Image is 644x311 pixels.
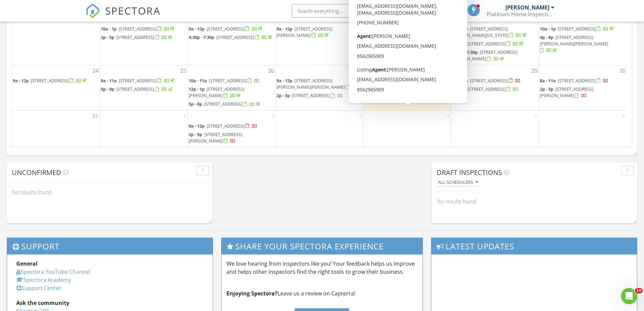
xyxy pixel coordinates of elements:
a: Go to August 30, 2025 [618,65,627,76]
span: [STREET_ADDRESS] [207,123,244,129]
span: 12p - 1p [189,86,205,92]
a: 4:30p - 7:30p [STREET_ADDRESS] [189,34,275,42]
a: 9a - 12p [STREET_ADDRESS] [189,26,264,32]
span: [STREET_ADDRESS][PERSON_NAME] [277,26,332,38]
span: 4:30p - 7:30p [189,34,214,40]
td: Go to August 28, 2025 [363,65,451,110]
a: 2p - 5p [STREET_ADDRESS][PERSON_NAME] [189,131,242,144]
a: Go to September 1, 2025 [182,111,188,121]
a: 2p - 5p [STREET_ADDRESS] [277,92,343,98]
span: [STREET_ADDRESS] [468,86,505,92]
a: 9a - 12p [STREET_ADDRESS][PERSON_NAME][PERSON_NAME] [277,77,358,90]
span: 9a - 12p [189,26,205,32]
span: [STREET_ADDRESS] [204,101,242,107]
a: 9a - 12p [STREET_ADDRESS][PERSON_NAME] [277,26,332,38]
a: 9a - 12p [STREET_ADDRESS][PERSON_NAME] [277,25,363,40]
span: [STREET_ADDRESS][PERSON_NAME] [540,86,593,98]
a: 5p - 8p [STREET_ADDRESS] [452,86,518,92]
a: 9a - 12p [STREET_ADDRESS][PERSON_NAME][PERSON_NAME] [277,77,363,91]
span: 9a - 12p [189,123,205,129]
span: 10 [635,288,643,293]
div: Ask the community [16,299,204,307]
a: 5p - 8p [STREET_ADDRESS] [189,100,275,108]
td: Go to September 2, 2025 [188,110,276,147]
input: Search everything... [292,4,427,18]
a: 10a - 1p [STREET_ADDRESS] [540,25,626,33]
span: 9a - 12p [277,26,292,32]
a: 9a - 12p [STREET_ADDRESS] [364,77,433,84]
a: Go to August 27, 2025 [354,65,363,76]
span: [STREET_ADDRESS][PERSON_NAME] [189,131,242,144]
a: 9a - 12p [STREET_ADDRESS] [364,77,450,85]
span: 9a - 12p [277,77,292,84]
div: No results found [7,183,212,201]
a: Spectora Academy [16,276,71,284]
span: [STREET_ADDRESS] [31,77,69,84]
span: 9a - 12p [364,26,380,32]
span: 2p - 5p [277,92,290,98]
a: 2p - 5p [STREET_ADDRESS] [101,34,187,42]
a: Go to September 6, 2025 [621,111,627,121]
span: 9a - 11a [101,77,117,84]
span: [STREET_ADDRESS] [119,26,157,32]
a: 10a - 11a [STREET_ADDRESS] [189,77,275,85]
a: Go to September 3, 2025 [357,111,363,121]
a: 9a - 12p [STREET_ADDRESS] [189,25,275,33]
span: 5p - 8p [189,101,202,107]
a: 9a - 11a [STREET_ADDRESS] [101,77,176,84]
a: 9a - 12p [STREET_ADDRESS] [452,77,521,84]
a: Go to September 2, 2025 [270,111,276,121]
td: Go to August 24, 2025 [12,65,100,110]
span: 5p - 9p [101,86,114,92]
div: [PERSON_NAME] [505,4,549,11]
span: 5p - 8p [452,86,466,92]
a: 4:30p - 7:30p [STREET_ADDRESS] [189,34,273,40]
button: All schedulers [437,178,479,187]
a: 6:30p - 7:30p [STREET_ADDRESS][PERSON_NAME] [452,48,538,63]
h3: Latest Updates [431,238,637,254]
a: 9a - 12p [STREET_ADDRESS] [364,26,439,32]
a: 9a - 12p [STREET_ADDRESS] [364,25,450,33]
td: Go to August 26, 2025 [188,65,276,110]
span: [STREET_ADDRESS] [116,34,154,40]
td: Go to August 27, 2025 [276,65,363,110]
span: [STREET_ADDRESS] [558,77,596,84]
span: [STREET_ADDRESS] [292,92,330,98]
a: 2p - 6p [STREET_ADDRESS] [452,41,525,47]
a: 2p - 5p [STREET_ADDRESS][PERSON_NAME] [540,85,626,100]
td: Go to August 25, 2025 [100,65,188,110]
a: 9a - 12p [STREET_ADDRESS] [13,77,88,84]
span: [STREET_ADDRESS] [468,41,505,47]
a: 5p - 9p [STREET_ADDRESS] [101,85,187,93]
span: [STREET_ADDRESS] [382,26,420,32]
a: 10a - 1p [STREET_ADDRESS] [101,26,176,32]
td: Go to August 17, 2025 [12,13,100,65]
span: [STREET_ADDRESS][PERSON_NAME][PERSON_NAME] [540,34,608,47]
a: 8a - 11a [STREET_ADDRESS] [540,77,609,84]
h3: Share Your Spectora Experience [221,238,423,254]
span: 4p - 8p [540,34,553,40]
a: 2p - 5p [STREET_ADDRESS] [364,86,430,92]
a: 5p - 8p [STREET_ADDRESS] [189,101,261,107]
span: [STREET_ADDRESS][PERSON_NAME] [452,49,518,62]
a: 9a - 12p [STREET_ADDRESS] [189,123,257,129]
a: 9a - 12p [STREET_ADDRESS] [13,77,99,85]
a: 2p - 5p [STREET_ADDRESS][PERSON_NAME] [540,86,593,98]
td: Go to August 18, 2025 [100,13,188,65]
td: Go to September 5, 2025 [451,110,539,147]
a: Go to August 31, 2025 [91,111,100,121]
span: [STREET_ADDRESS] [116,86,154,92]
td: Go to August 31, 2025 [12,110,100,147]
span: SPECTORA [105,3,161,18]
a: Go to September 4, 2025 [445,111,451,121]
a: 2p - 5p [STREET_ADDRESS] [101,34,173,40]
span: [STREET_ADDRESS][PERSON_NAME] [189,86,244,98]
span: 6:30p - 7:30p [452,49,478,55]
iframe: Intercom live chat [621,288,637,304]
td: Go to September 3, 2025 [276,110,363,147]
span: 2p - 6p [452,41,466,47]
a: Support Center [16,284,61,292]
a: 2p - 6p [STREET_ADDRESS] [452,40,538,48]
td: Go to August 19, 2025 [188,13,276,65]
a: 12p - 1p [STREET_ADDRESS][PERSON_NAME] [189,85,275,100]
